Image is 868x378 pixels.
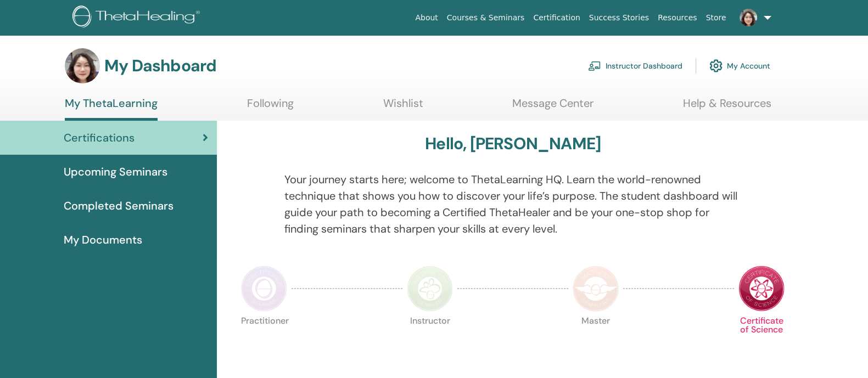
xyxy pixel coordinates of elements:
[383,97,423,118] a: Wishlist
[740,9,757,26] img: default.jpg
[64,129,135,146] span: Certifications
[241,266,287,312] img: Practitioner
[529,8,584,28] a: Certification
[738,317,785,363] p: Certificate of Science
[709,54,770,78] a: My Account
[64,163,167,180] span: Upcoming Seminars
[407,266,453,312] img: Instructor
[702,8,731,28] a: Store
[588,54,682,78] a: Instructor Dashboard
[284,171,742,237] p: Your journey starts here; welcome to ThetaLearning HQ. Learn the world-renowned technique that sh...
[411,8,442,28] a: About
[738,266,785,312] img: Certificate of Science
[585,8,653,28] a: Success Stories
[72,5,204,30] img: logo.png
[588,61,601,71] img: chalkboard-teacher.svg
[709,57,723,75] img: cog.svg
[573,266,619,312] img: Master
[425,134,601,154] h3: Hello, [PERSON_NAME]
[512,97,593,118] a: Message Center
[65,97,158,121] a: My ThetaLearning
[443,8,529,28] a: Courses & Seminars
[65,48,100,83] img: default.jpg
[247,97,294,118] a: Following
[104,56,216,76] h3: My Dashboard
[64,232,142,248] span: My Documents
[653,8,702,28] a: Resources
[573,317,619,363] p: Master
[407,317,453,363] p: Instructor
[64,198,173,214] span: Completed Seminars
[683,97,771,118] a: Help & Resources
[241,317,287,363] p: Practitioner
